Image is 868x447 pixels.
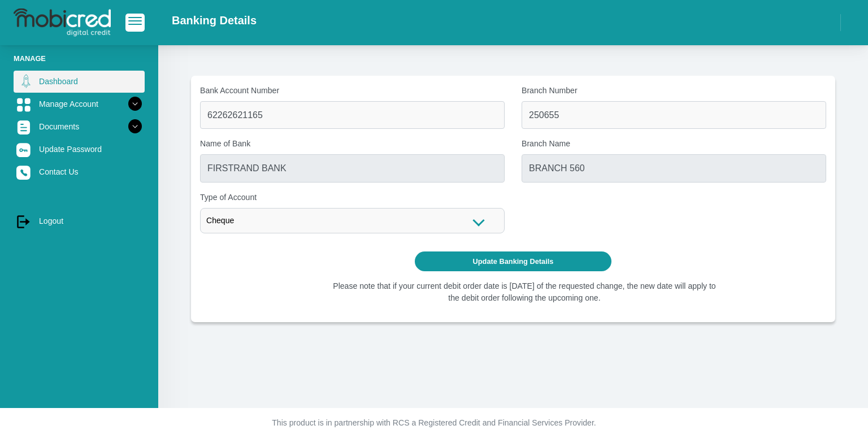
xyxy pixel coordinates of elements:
[14,71,145,92] a: Dashboard
[14,210,145,232] a: Logout
[14,116,145,137] a: Documents
[522,101,826,129] input: Branch Number
[200,138,505,150] label: Name of Bank
[330,280,719,304] li: Please note that if your current debit order date is [DATE] of the requested change, the new date...
[200,85,505,97] label: Bank Account Number
[522,154,826,182] input: Branch Name
[200,101,505,129] input: Bank Account Number
[14,138,145,160] a: Update Password
[14,53,145,64] li: Manage
[120,417,748,429] p: This product is in partnership with RCS a Registered Credit and Financial Services Provider.
[200,154,505,182] input: Name of Bank
[200,208,505,233] div: Cheque
[415,251,612,271] button: Update Banking Details
[14,93,145,115] a: Manage Account
[522,85,826,97] label: Branch Number
[14,8,111,37] img: logo-mobicred.svg
[172,14,257,27] h2: Banking Details
[522,138,826,150] label: Branch Name
[200,192,505,203] label: Type of Account
[14,161,145,183] a: Contact Us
